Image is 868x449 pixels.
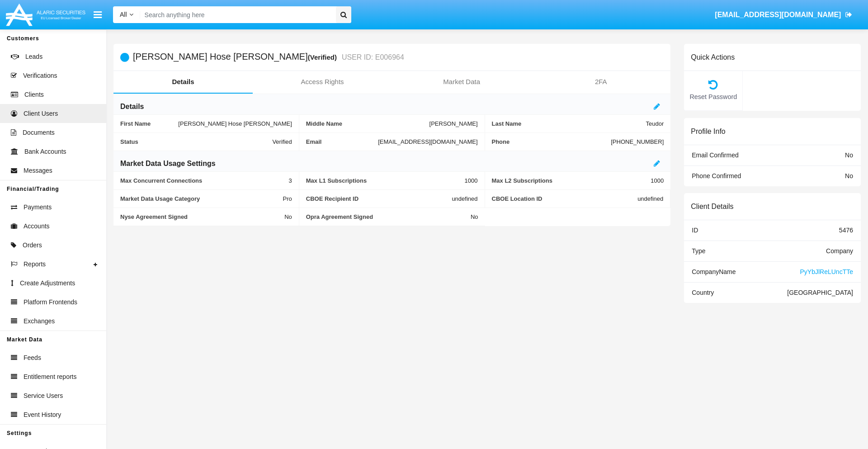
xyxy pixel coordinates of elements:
a: Market Data [392,71,531,93]
span: Max L1 Subscriptions [306,177,465,184]
span: [PERSON_NAME] [429,120,478,127]
span: All [120,11,127,18]
span: First Name [120,120,178,127]
span: No [845,172,853,180]
span: Type [692,247,705,255]
span: Client Users [24,109,58,118]
span: Messages [24,166,52,175]
span: [EMAIL_ADDRESS][DOMAIN_NAME] [715,11,841,19]
span: Clients [24,90,44,99]
span: Feeds [24,353,41,363]
span: Documents [23,128,55,137]
span: Market Data Usage Category [120,195,283,202]
span: Create Adjustments [20,279,75,288]
span: Phone [492,138,611,145]
a: Details [113,71,253,93]
span: CBOE Recipient ID [306,195,452,202]
span: Teudor [646,120,664,127]
span: Nyse Agreement Signed [120,213,284,220]
span: 5476 [839,227,853,234]
a: Access Rights [253,71,392,93]
h6: Details [120,102,144,112]
span: Email Confirmed [692,151,738,159]
h6: Quick Actions [691,53,735,61]
span: Event History [24,410,61,420]
span: No [284,213,292,220]
span: Orders [23,241,42,250]
span: Verified [272,138,292,145]
span: 1000 [465,177,478,184]
span: Middle Name [306,120,429,127]
span: No [471,213,478,220]
span: Company [826,247,853,255]
span: Opra Agreement Signed [306,213,471,220]
span: Email [306,138,378,145]
span: [PERSON_NAME] Hose [PERSON_NAME] [178,120,292,127]
a: [EMAIL_ADDRESS][DOMAIN_NAME] [711,2,857,28]
span: undefined [452,195,477,202]
img: Logo image [5,1,87,28]
h5: [PERSON_NAME] Hose [PERSON_NAME] [133,52,404,62]
span: 3 [289,177,292,184]
span: Phone Confirmed [692,172,741,180]
span: Bank Accounts [24,147,66,156]
small: USER ID: E006964 [340,54,404,61]
span: Payments [24,203,52,212]
span: Exchanges [24,317,55,326]
span: CBOE Location ID [492,195,638,202]
span: Entitlement reports [24,372,77,382]
span: Pro [283,195,292,202]
span: Last Name [492,120,646,127]
input: Search [140,6,333,23]
span: [GEOGRAPHIC_DATA] [787,289,853,296]
span: PyYbJlReLUncTTe [800,268,854,275]
span: Reset Password [689,92,738,102]
div: (Verified) [308,52,340,62]
span: Leads [25,52,42,61]
h6: Profile Info [691,127,725,136]
h6: Client Details [691,202,733,211]
span: 1000 [651,177,664,184]
span: Reports [24,260,46,269]
h6: Market Data Usage Settings [120,159,216,169]
span: Verifications [23,71,57,80]
a: All [113,10,140,19]
span: [EMAIL_ADDRESS][DOMAIN_NAME] [378,138,477,145]
span: [PHONE_NUMBER] [611,138,664,145]
span: Country [692,289,714,296]
span: Service Users [24,391,63,401]
span: undefined [637,195,663,202]
span: Status [120,138,272,145]
span: Platform Frontends [24,298,77,307]
span: Accounts [24,222,50,231]
span: Max Concurrent Connections [120,177,289,184]
a: 2FA [531,71,670,93]
span: Max L2 Subscriptions [492,177,651,184]
span: No [845,151,853,159]
span: ID [692,227,698,234]
span: Company Name [692,268,736,275]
